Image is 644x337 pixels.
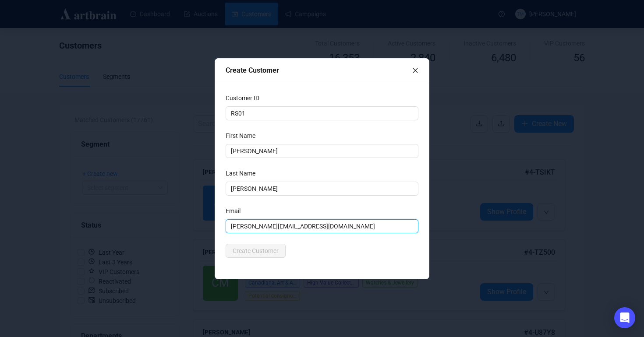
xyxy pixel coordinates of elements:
label: Last Name [226,168,261,178]
label: Email [226,206,246,216]
input: Email Address [226,219,418,233]
label: Customer ID [226,93,265,103]
input: First Name [226,144,418,158]
label: First Name [226,131,261,140]
input: External ID [226,106,418,120]
span: close [412,67,418,74]
div: Open Intercom Messenger [614,307,635,328]
button: Create Customer [226,244,286,258]
input: Last Name [226,182,418,196]
div: Create Customer [226,65,412,76]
